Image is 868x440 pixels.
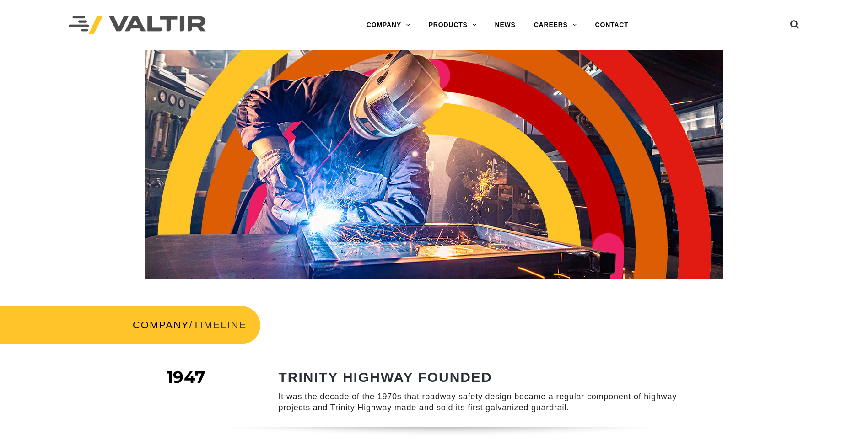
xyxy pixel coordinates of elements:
span: 1947 [167,367,205,387]
span: TIMELINE [193,319,247,331]
a: PRODUCTS [420,16,486,34]
a: NEWS [486,16,525,34]
a: CONTACT [586,16,638,34]
a: COMPANY [357,16,420,34]
p: It was the decade of the 1970s that roadway safety design became a regular component of highway p... [279,392,684,413]
img: Valtir [69,16,206,35]
a: CAREERS [525,16,586,34]
a: COMPANY [133,319,189,331]
img: Header_Timeline [145,50,723,279]
strong: TRINITY HIGHWAY FOUNDED [279,370,492,385]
